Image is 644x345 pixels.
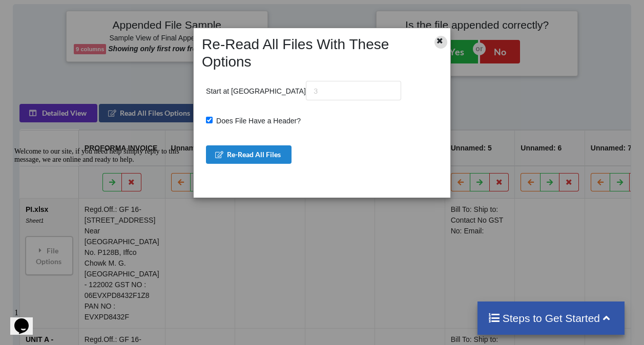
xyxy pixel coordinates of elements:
button: Re-Read All Files [206,145,292,164]
span: Does File Have a Header? [213,117,301,125]
iframe: chat widget [10,143,195,299]
div: Welcome to our site, if you need help simply reply to this message, we are online and ready to help. [4,4,189,20]
p: Start at [GEOGRAPHIC_DATA] [206,81,401,100]
h4: Steps to Get Started [488,312,614,325]
iframe: chat widget [10,304,43,335]
input: 3 [306,81,401,100]
h2: Re-Read All Files With These Options [197,36,426,70]
span: Welcome to our site, if you need help simply reply to this message, we are online and ready to help. [4,4,169,20]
